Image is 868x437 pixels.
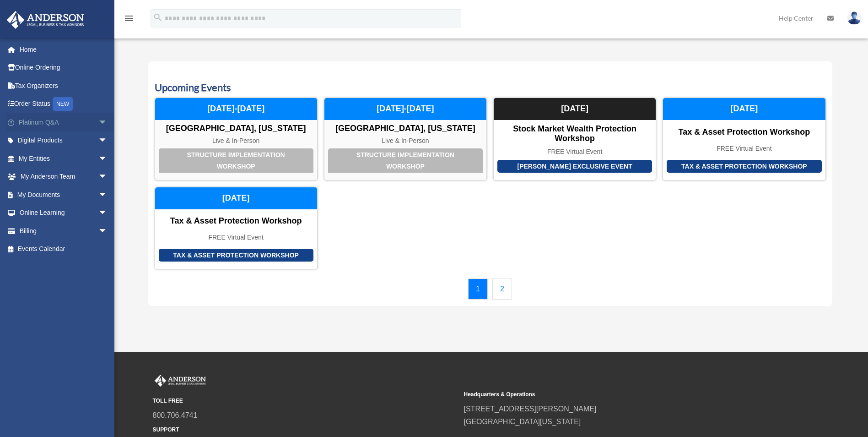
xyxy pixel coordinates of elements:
a: 2 [492,279,512,300]
a: menu [124,16,135,24]
div: Tax & Asset Protection Workshop [663,127,825,137]
div: Live & In-Person [324,137,486,145]
div: [DATE]-[DATE] [324,98,486,120]
div: Structure Implementation Workshop [328,148,483,173]
i: menu [124,13,135,24]
span: arrow_drop_down [98,131,117,150]
small: Headquarters & Operations [464,390,769,399]
img: User Pic [847,11,861,25]
i: search [153,12,163,22]
a: Online Learningarrow_drop_down [6,204,121,222]
a: [STREET_ADDRESS][PERSON_NAME] [464,405,597,413]
div: Tax & Asset Protection Workshop [155,216,317,226]
a: Order StatusNEW [6,95,121,114]
span: arrow_drop_down [98,222,117,240]
div: FREE Virtual Event [494,148,656,156]
span: arrow_drop_down [98,168,117,186]
a: 1 [468,279,488,300]
div: [DATE]-[DATE] [155,98,317,120]
small: TOLL FREE [153,396,458,406]
a: Digital Productsarrow_drop_down [6,131,121,150]
a: Structure Implementation Workshop [GEOGRAPHIC_DATA], [US_STATE] Live & In-Person [DATE]-[DATE] [155,98,318,180]
span: arrow_drop_down [98,149,117,168]
img: Anderson Advisors Platinum Portal [153,375,208,387]
a: Platinum Q&Aarrow_drop_down [6,113,121,131]
div: [DATE] [663,98,825,120]
small: SUPPORT [153,425,458,435]
span: arrow_drop_down [98,113,117,132]
div: [GEOGRAPHIC_DATA], [US_STATE] [324,124,486,134]
a: Events Calendar [6,240,117,258]
h3: Upcoming Events [155,81,826,95]
a: Structure Implementation Workshop [GEOGRAPHIC_DATA], [US_STATE] Live & In-Person [DATE]-[DATE] [324,98,487,180]
a: Tax & Asset Protection Workshop Tax & Asset Protection Workshop FREE Virtual Event [DATE] [663,98,825,180]
img: Anderson Advisors Platinum Portal [4,11,87,29]
a: Tax Organizers [6,76,121,95]
a: [GEOGRAPHIC_DATA][US_STATE] [464,418,581,426]
div: NEW [53,97,73,111]
div: Stock Market Wealth Protection Workshop [494,124,656,144]
a: Online Ordering [6,59,121,77]
div: Live & In-Person [155,137,317,145]
a: [PERSON_NAME] Exclusive Event Stock Market Wealth Protection Workshop FREE Virtual Event [DATE] [493,98,656,180]
a: Tax & Asset Protection Workshop Tax & Asset Protection Workshop FREE Virtual Event [DATE] [155,187,318,269]
div: Tax & Asset Protection Workshop [159,249,313,262]
span: arrow_drop_down [98,204,117,223]
span: arrow_drop_down [98,186,117,204]
a: Home [6,40,121,59]
div: FREE Virtual Event [155,234,317,241]
div: [DATE] [494,98,656,120]
a: 800.706.4741 [153,411,198,419]
a: Billingarrow_drop_down [6,222,121,240]
a: My Documentsarrow_drop_down [6,186,121,204]
div: FREE Virtual Event [663,145,825,153]
a: My Entitiesarrow_drop_down [6,149,121,168]
div: Structure Implementation Workshop [159,148,313,173]
a: My Anderson Teamarrow_drop_down [6,168,121,186]
div: [GEOGRAPHIC_DATA], [US_STATE] [155,124,317,134]
div: [DATE] [155,187,317,209]
div: [PERSON_NAME] Exclusive Event [497,160,652,173]
div: Tax & Asset Protection Workshop [667,160,821,173]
